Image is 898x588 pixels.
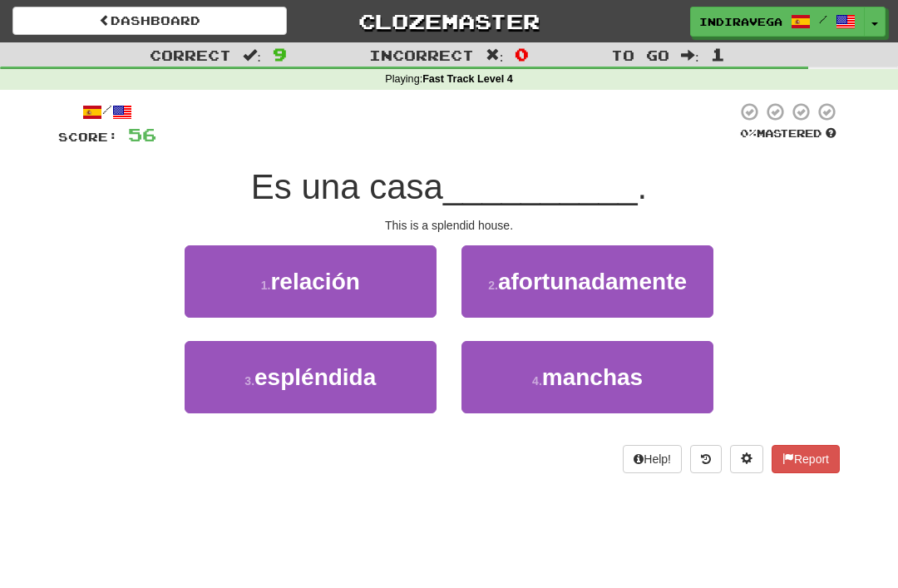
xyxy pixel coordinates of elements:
span: 0 [515,44,529,64]
button: 2.afortunadamente [461,245,713,318]
div: / [58,101,156,122]
small: 1 . [261,279,271,292]
span: Es una casa [251,167,443,206]
a: indiravega / [690,7,865,37]
span: To go [611,47,669,63]
div: Mastered [737,126,840,141]
span: / [819,13,827,25]
button: Round history (alt+y) [690,445,722,473]
button: 1.relación [185,245,437,318]
span: : [486,48,504,62]
button: Report [772,445,840,473]
span: manchas [542,364,643,390]
span: __________ [443,167,638,206]
span: relación [270,269,359,294]
a: Dashboard [12,7,287,35]
span: 56 [128,124,156,145]
span: : [243,48,261,62]
span: indiravega [699,14,782,29]
small: 4 . [532,374,542,388]
button: 3.espléndida [185,341,437,413]
button: 4.manchas [461,341,713,413]
span: : [681,48,699,62]
span: 0 % [740,126,757,140]
span: . [638,167,648,206]
small: 3 . [244,374,254,388]
a: Clozemaster [312,7,586,36]
span: afortunadamente [498,269,687,294]
button: Help! [623,445,682,473]
span: Score: [58,130,118,144]
span: espléndida [254,364,376,390]
span: 9 [273,44,287,64]
strong: Fast Track Level 4 [422,73,513,85]
div: This is a splendid house. [58,217,840,234]
span: Correct [150,47,231,63]
span: Incorrect [369,47,474,63]
span: 1 [711,44,725,64]
small: 2 . [488,279,498,292]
